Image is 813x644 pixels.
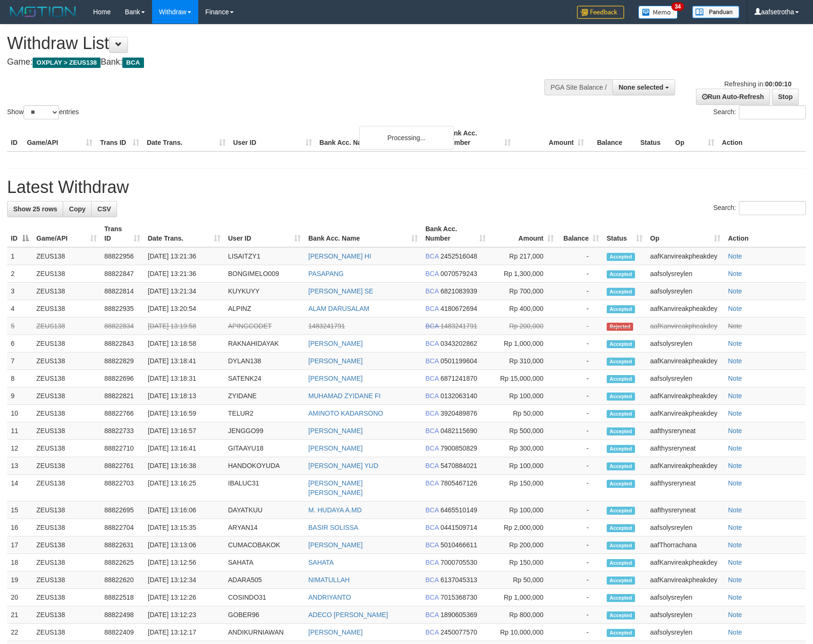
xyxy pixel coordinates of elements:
a: [PERSON_NAME] [308,357,363,365]
td: 5 [7,318,33,335]
td: 2 [7,265,33,283]
td: 88822814 [101,283,144,300]
td: ZEUS138 [33,247,101,265]
label: Search: [713,105,806,119]
td: - [558,457,603,475]
a: Note [728,340,742,347]
td: - [558,283,603,300]
a: Note [728,427,742,435]
td: - [558,405,603,422]
td: LISAITZY1 [224,247,305,265]
span: Copy 6465510149 to clipboard [440,506,477,514]
td: ZEUS138 [33,300,101,318]
td: Rp 400,000 [490,300,558,318]
span: Accepted [607,305,635,313]
td: Rp 310,000 [490,352,558,370]
td: - [558,335,603,352]
td: aafsolysreylen [646,335,724,352]
td: Rp 200,000 [490,318,558,335]
td: Rp 100,000 [490,502,558,519]
input: Search: [739,201,806,215]
td: aafthysreryneat [646,440,724,457]
td: - [558,475,603,502]
a: 1483241791 [308,322,345,330]
span: BCA [425,524,439,531]
span: Accepted [607,288,635,296]
span: Copy 0070579243 to clipboard [440,270,477,277]
td: 10 [7,405,33,422]
td: 88822625 [101,554,144,571]
td: ZEUS138 [33,318,101,335]
strong: 00:00:10 [765,80,791,88]
a: Note [728,357,742,365]
td: Rp 500,000 [490,422,558,440]
th: Bank Acc. Number: activate to sort column ascending [422,220,490,247]
th: Date Trans. [143,125,229,151]
a: Note [728,576,742,584]
a: [PERSON_NAME] [308,444,363,452]
a: [PERSON_NAME] [308,427,363,435]
td: - [558,247,603,265]
a: ALAM DARUSALAM [308,305,369,312]
span: BCA [425,506,439,514]
td: ZEUS138 [33,440,101,457]
td: 88822703 [101,475,144,502]
td: Rp 200,000 [490,536,558,554]
th: Date Trans.: activate to sort column ascending [144,220,224,247]
td: ZEUS138 [33,265,101,283]
span: Copy 0501199604 to clipboard [440,357,477,365]
td: [DATE] 13:16:25 [144,475,224,502]
td: 88822847 [101,265,144,283]
span: Refreshing in: [724,80,791,88]
td: - [558,536,603,554]
img: panduan.png [692,6,739,18]
span: Accepted [607,462,635,470]
td: HANDOKOYUDA [224,457,305,475]
span: Accepted [607,524,635,532]
td: ZEUS138 [33,536,101,554]
span: BCA [425,305,439,312]
td: aafKanvireakpheakdey [646,352,724,370]
span: Accepted [607,410,635,418]
td: 88822704 [101,519,144,536]
td: 88822829 [101,352,144,370]
th: User ID: activate to sort column ascending [224,220,305,247]
span: Accepted [607,542,635,550]
th: Action [718,125,806,151]
span: Copy [69,205,85,213]
td: BONGIMELO009 [224,265,305,283]
td: 88822956 [101,247,144,265]
td: Rp 2,000,000 [490,519,558,536]
th: Trans ID [96,125,143,151]
td: [DATE] 13:15:35 [144,519,224,536]
th: Amount: activate to sort column ascending [490,220,558,247]
td: DAYATKUU [224,502,305,519]
td: [DATE] 13:18:31 [144,370,224,387]
span: Rejected [607,323,633,331]
td: Rp 15,000,000 [490,370,558,387]
span: CSV [97,205,111,213]
td: - [558,554,603,571]
td: [DATE] 13:21:36 [144,247,224,265]
td: 7 [7,352,33,370]
a: Note [728,252,742,260]
td: - [558,422,603,440]
a: Note [728,392,742,400]
td: - [558,502,603,519]
span: None selected [618,84,663,91]
span: BCA [425,444,439,452]
td: ZEUS138 [33,571,101,589]
td: [DATE] 13:16:38 [144,457,224,475]
td: ZEUS138 [33,554,101,571]
td: ZEUS138 [33,352,101,370]
span: BCA [425,252,439,260]
a: ADECO [PERSON_NAME] [308,611,388,619]
span: Copy 3920489876 to clipboard [440,410,477,417]
span: Show 25 rows [13,205,57,213]
span: BCA [425,270,439,277]
a: Note [728,541,742,549]
td: [DATE] 13:21:36 [144,265,224,283]
td: [DATE] 13:19:58 [144,318,224,335]
td: 88822761 [101,457,144,475]
td: 8 [7,370,33,387]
